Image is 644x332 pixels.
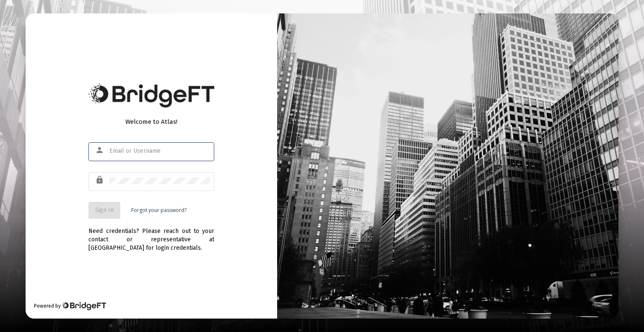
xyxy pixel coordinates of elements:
input: Email or Username [109,148,210,154]
div: Need credentials? Please reach out to your contact or representative at [GEOGRAPHIC_DATA] for log... [88,219,214,252]
img: Bridge Financial Technology Logo [88,84,214,107]
button: Sign In [88,202,120,219]
div: Welcome to Atlas! [88,118,214,126]
mat-icon: lock [95,175,105,185]
a: Forgot your password? [131,206,187,214]
img: Bridge Financial Technology Logo [62,302,106,310]
div: Powered by [34,302,106,310]
span: Sign In [95,207,114,214]
mat-icon: person [95,145,105,155]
